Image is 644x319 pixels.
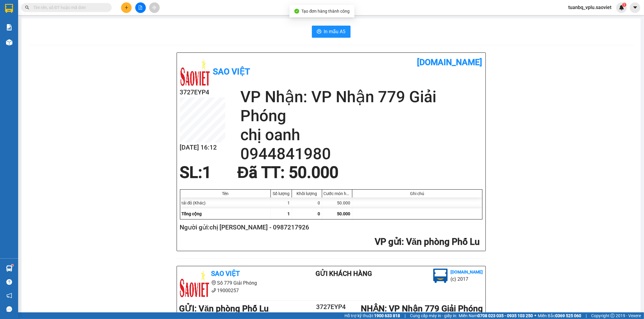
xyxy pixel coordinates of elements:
img: logo.jpg [179,269,210,299]
b: [DOMAIN_NAME] [417,57,482,67]
h2: : Văn phòng Phố Lu [180,236,480,248]
span: Hỗ trợ kỹ thuật: [344,312,400,319]
span: Đã TT : 50.000 [237,163,338,182]
strong: 0708 023 035 - 0935 103 250 [478,313,533,318]
h2: [DATE] 16:12 [180,143,225,153]
img: logo-vxr [5,4,13,13]
span: aim [152,5,156,10]
img: warehouse-icon [6,265,12,272]
span: | [405,312,405,319]
span: Tạo đơn hàng thành công [302,9,350,14]
img: logo.jpg [433,269,448,283]
strong: 1900 633 818 [374,313,400,318]
div: Cước món hàng [324,191,351,196]
h2: 3727EYP4 [180,87,225,97]
span: | [586,312,587,319]
span: search [25,5,29,10]
b: Sao Việt [213,67,250,77]
span: 1 [623,3,625,7]
div: Tên [182,191,269,196]
span: 50.000 [337,211,351,216]
span: Cung cấp máy in - giấy in: [410,312,457,319]
h2: Người gửi: chị [PERSON_NAME] - 0987217926 [180,223,480,232]
div: 50.000 [322,197,352,208]
span: SL: [180,163,203,182]
img: logo.jpg [180,57,210,87]
b: NHẬN : VP Nhận 779 Giải Phóng [361,304,483,314]
span: In mẫu A5 [324,28,346,35]
input: Tìm tên, số ĐT hoặc mã đơn [33,4,104,11]
span: environment [211,280,216,285]
span: phone [211,288,216,293]
button: printerIn mẫu A5 [312,26,351,38]
span: Miền Nam [459,312,533,319]
span: caret-down [633,5,638,10]
span: ⚪️ [534,314,536,317]
li: (c) 2017 [451,275,483,283]
button: caret-down [630,2,640,13]
strong: 0369 525 060 [555,313,581,318]
li: 19000257 [179,287,292,294]
span: plus [124,5,129,10]
div: Khối lượng [293,191,320,196]
b: GỬI : Văn phòng Phố Lu [179,304,269,314]
span: 0 [318,211,320,216]
b: Sao Việt [211,270,240,277]
b: Gửi khách hàng [316,270,372,277]
span: 1 [203,163,212,182]
span: copyright [610,314,615,318]
span: check-circle [294,9,299,14]
h2: chị oanh [240,125,482,144]
div: Ghi chú [354,191,481,196]
button: aim [149,2,160,13]
span: VP gửi [375,236,402,247]
span: tuanbq_vplu.saoviet [563,4,616,11]
span: Tổng cộng [182,211,202,216]
img: solution-icon [6,24,12,30]
span: notification [6,293,12,298]
div: Số lượng [272,191,290,196]
div: tải đỏ (Khác) [180,197,271,208]
span: printer [317,29,322,35]
button: file-add [135,2,146,13]
h2: 3727EYP4 [306,302,357,312]
span: question-circle [6,279,12,285]
b: [DOMAIN_NAME] [451,270,483,274]
span: Miền Bắc [538,312,581,319]
sup: 1 [11,264,13,266]
h2: VP Nhận: VP Nhận 779 Giải Phóng [240,87,482,125]
img: icon-new-feature [619,5,624,10]
div: 1 [271,197,292,208]
span: file-add [138,5,143,10]
img: warehouse-icon [6,39,12,46]
sup: 1 [622,3,626,7]
h2: 0944841980 [240,144,482,163]
li: Số 779 Giải Phóng [179,279,292,287]
span: message [6,306,12,312]
button: plus [121,2,132,13]
div: 0 [292,197,322,208]
span: 1 [288,211,290,216]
